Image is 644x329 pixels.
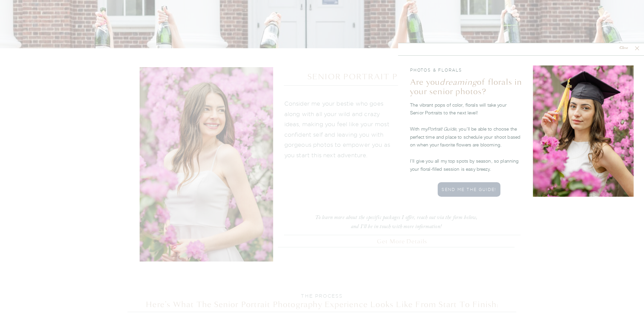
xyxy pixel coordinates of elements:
p: The vibrant pops of color, florals will take your Senior Portraits to the next level! With my , y... [410,101,521,171]
i: dreaming [440,77,477,87]
p: To learn more about the specific packages I offer, reach out via the form below, and I’ll be in t... [313,213,480,220]
i: Portrait Guide [427,126,456,132]
a: send me the guide! [437,186,500,193]
h2: Are you of florals in your senior photos? [410,78,523,93]
h2: Here’s what the senior portrait photography experience looks like from start to finish: [131,299,514,306]
p: Consider me your bestie who goes along with all your wild and crazy ideas, making you feel like y... [284,99,393,176]
h3: The process [284,293,360,299]
h3: photos & florals [410,67,519,74]
h2: senior Portrait photography [307,71,485,84]
a: Get More Details [284,237,521,244]
nav: Close [614,45,634,52]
